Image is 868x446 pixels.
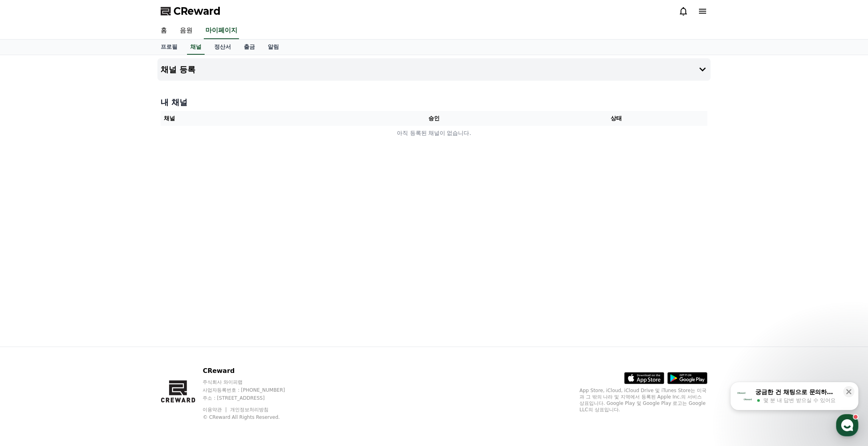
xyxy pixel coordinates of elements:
h4: 채널 등록 [161,65,195,74]
p: App Store, iCloud, iCloud Drive 및 iTunes Store는 미국과 그 밖의 나라 및 지역에서 등록된 Apple Inc.의 서비스 상표입니다. Goo... [579,387,707,413]
a: 출금 [237,40,261,55]
a: 프로필 [154,40,184,55]
span: CReward [173,5,221,18]
a: 개인정보처리방침 [230,407,269,412]
th: 채널 [161,111,343,126]
p: 주식회사 와이피랩 [203,379,300,385]
p: 주소 : [STREET_ADDRESS] [203,395,300,401]
a: 알림 [261,40,285,55]
p: 사업자등록번호 : [PHONE_NUMBER] [203,387,300,393]
p: CReward [203,366,300,376]
a: 정산서 [208,40,237,55]
td: 아직 등록된 채널이 없습니다. [161,126,707,141]
h4: 내 채널 [161,97,707,108]
a: CReward [161,5,221,18]
a: 채널 [187,40,205,55]
button: 채널 등록 [157,58,711,81]
a: 홈 [154,22,173,39]
th: 승인 [343,111,525,126]
a: 마이페이지 [204,22,239,39]
th: 상태 [525,111,707,126]
p: © CReward All Rights Reserved. [203,414,300,420]
a: 이용약관 [203,407,228,412]
a: 음원 [173,22,199,39]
